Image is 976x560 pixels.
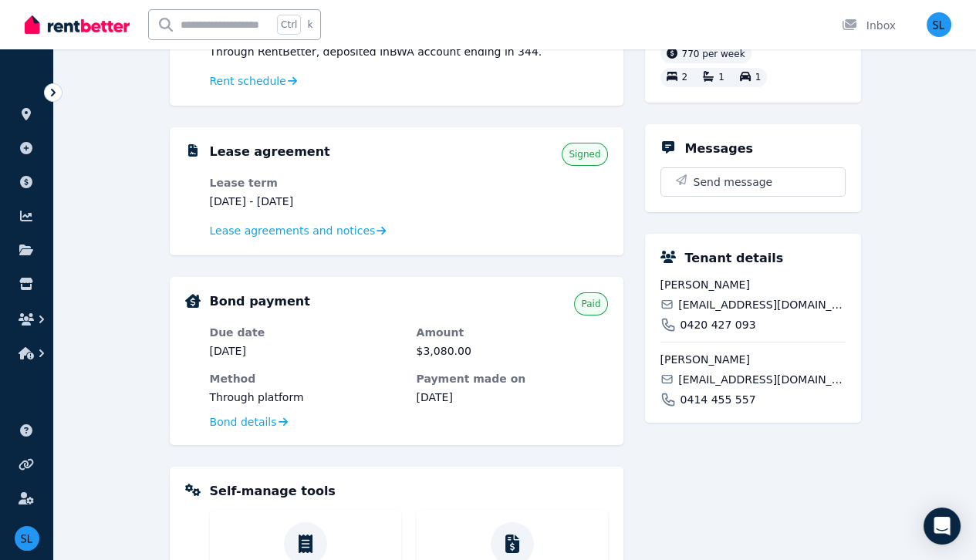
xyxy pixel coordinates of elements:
dt: Due date [210,325,401,340]
h5: Bond payment [210,292,310,311]
dt: Lease term [210,175,401,191]
dt: Payment made on [417,371,608,386]
span: Through RentBetter , deposited in BWA account ending in 344 . [210,46,542,58]
span: Bond details [210,414,277,430]
img: Bond Details [185,294,201,308]
dt: Method [210,371,401,386]
span: k [307,19,312,31]
dd: [DATE] [210,343,401,359]
span: Lease agreements and notices [210,223,376,238]
a: Lease agreements and notices [210,223,387,238]
dd: $3,080.00 [417,343,608,359]
h5: Self-manage tools [210,482,336,501]
dd: [DATE] - [DATE] [210,194,401,209]
div: Inbox [842,18,896,33]
img: Steve Langton [15,526,39,551]
dt: Amount [417,325,608,340]
dd: Through platform [210,390,401,405]
span: 2 [682,73,688,83]
button: Send message [661,168,845,196]
span: Paid [581,298,600,310]
a: Rent schedule [210,73,298,89]
span: 0420 427 093 [680,317,756,332]
a: Bond details [210,414,288,430]
img: RentBetter [25,13,130,36]
span: 770 per week [682,49,745,59]
span: [EMAIL_ADDRESS][DOMAIN_NAME] [678,297,845,312]
dd: [DATE] [417,390,608,405]
span: Send message [694,174,773,190]
span: Rent schedule [210,73,286,89]
span: [EMAIL_ADDRESS][DOMAIN_NAME] [678,372,845,387]
span: [PERSON_NAME] [660,352,846,367]
div: Open Intercom Messenger [924,508,961,545]
span: Signed [569,148,600,160]
img: Steve Langton [927,12,951,37]
span: Ctrl [277,15,301,35]
h5: Messages [685,140,753,158]
span: [PERSON_NAME] [660,277,846,292]
h5: Tenant details [685,249,784,268]
span: 1 [718,73,724,83]
span: 0414 455 557 [680,392,756,407]
h5: Lease agreement [210,143,330,161]
span: 1 [755,73,762,83]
